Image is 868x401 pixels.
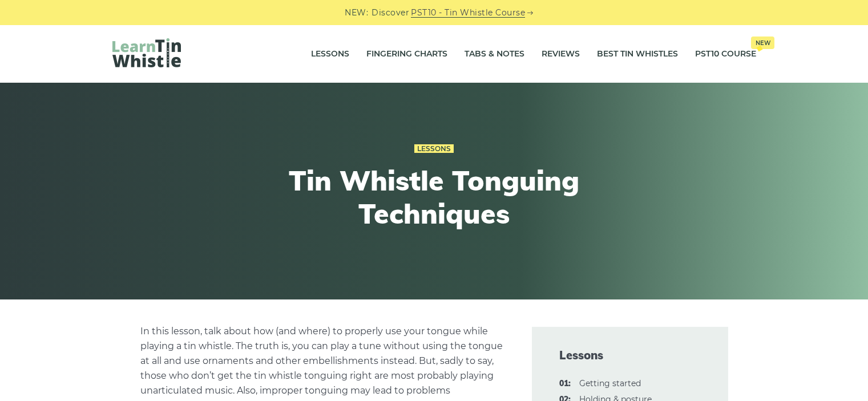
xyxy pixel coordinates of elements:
[559,347,701,363] span: Lessons
[695,40,756,68] a: PST10 CourseNew
[414,144,454,153] a: Lessons
[597,40,678,68] a: Best Tin Whistles
[366,40,447,68] a: Fingering Charts
[112,38,181,67] img: LearnTinWhistle.com
[542,40,580,68] a: Reviews
[311,40,349,68] a: Lessons
[579,378,641,388] a: 01:Getting started
[751,37,774,49] span: New
[224,164,644,230] h1: Tin Whistle Tonguing Techniques
[559,377,571,391] span: 01:
[465,40,524,68] a: Tabs & Notes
